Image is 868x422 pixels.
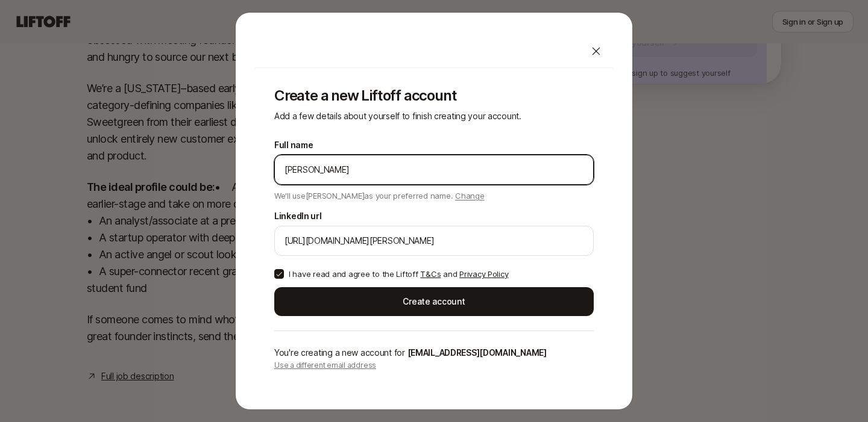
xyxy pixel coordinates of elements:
button: I have read and agree to the Liftoff T&Cs and Privacy Policy [274,269,284,279]
p: We'll use [PERSON_NAME] as your preferred name. [274,187,485,202]
p: You're creating a new account for [274,346,594,360]
label: Full name [274,138,313,152]
a: Privacy Policy [459,269,508,279]
input: e.g. Melanie Perkins [285,163,583,177]
button: Create account [274,287,594,316]
span: [EMAIL_ADDRESS][DOMAIN_NAME] [407,347,547,358]
span: Change [455,191,484,200]
p: I have read and agree to the Liftoff and [289,268,508,280]
label: LinkedIn url [274,209,322,223]
a: T&Cs [420,269,441,279]
input: e.g. https://www.linkedin.com/in/melanie-perkins [285,234,583,248]
p: Create a new Liftoff account [274,87,594,104]
p: Use a different email address [274,360,594,371]
p: Add a few details about yourself to finish creating your account. [274,109,594,123]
